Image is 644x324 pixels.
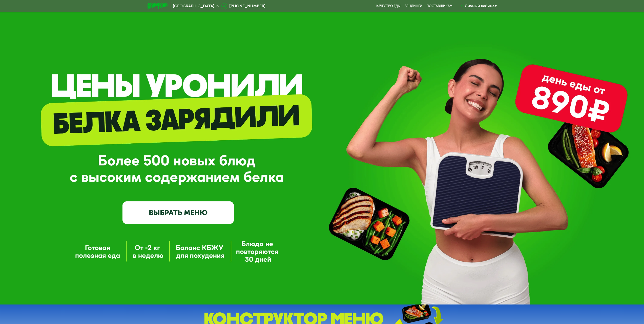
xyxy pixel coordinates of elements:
[405,4,422,8] a: Вендинги
[376,4,401,8] a: Качество еды
[426,4,452,8] div: поставщикам
[173,4,214,8] span: [GEOGRAPHIC_DATA]
[465,3,497,9] div: Личный кабинет
[122,201,234,224] a: ВЫБРАТЬ МЕНЮ
[221,3,265,9] a: [PHONE_NUMBER]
